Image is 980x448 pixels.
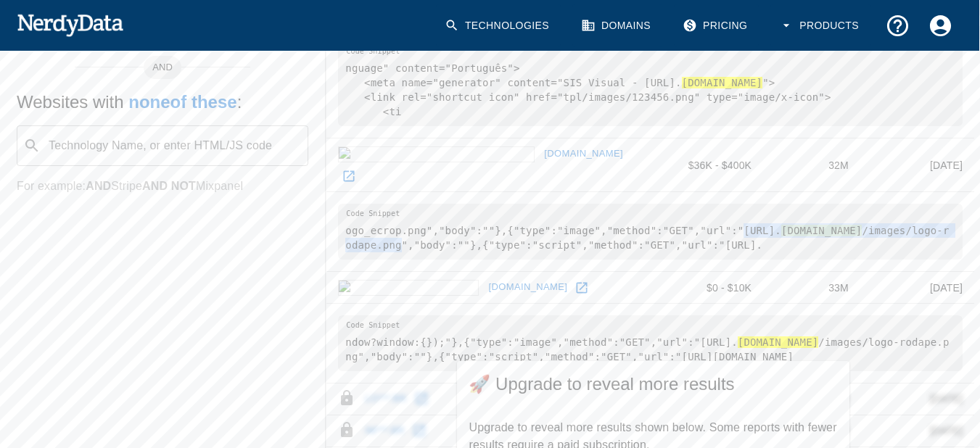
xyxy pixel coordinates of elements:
[338,280,479,296] img: aconox.com.br icon
[860,272,974,304] td: [DATE]
[763,272,860,304] td: 33M
[142,180,196,192] b: AND NOT
[17,178,308,195] p: For example: Stripe Mixpanel
[572,4,662,47] a: Domains
[17,10,123,39] img: NerdyData.com
[738,336,819,348] hl: [DOMAIN_NAME]
[860,138,974,192] td: [DATE]
[436,4,561,47] a: Technologies
[17,91,308,114] h5: Websites with :
[659,272,763,304] td: $0 - $10K
[674,4,759,47] a: Pricing
[128,92,236,112] b: none of these
[876,4,919,47] button: Support and Documentation
[144,60,181,75] span: AND
[682,77,763,88] hl: [DOMAIN_NAME]
[781,225,862,236] hl: [DOMAIN_NAME]
[338,315,963,371] pre: ndow?window:{});"},{"type":"image","method":"GET","url":"[URL]. /images/logo-rodape.png","body":"...
[540,143,627,165] a: [DOMAIN_NAME]
[571,277,593,299] a: Open aconox.com.br in new window
[86,180,111,192] b: AND
[338,165,360,187] a: Open malasdiplomata.com.br in new window
[485,276,571,299] a: [DOMAIN_NAME]
[338,146,535,162] img: malasdiplomata.com.br icon
[338,41,963,126] pre: nguage" content="Português"> <meta name="generator" content="SIS Visual - [URL]. "> <link rel="sh...
[338,204,963,260] pre: ogo_ecrop.png","body":""},{"type":"image","method":"GET","url":"[URL]. /images/logo-rodape.png","...
[919,4,962,47] button: Account Settings
[763,138,860,192] td: 32M
[659,138,763,192] td: $36K - $400K
[770,4,870,47] button: Products
[469,373,837,396] span: 🚀 Upgrade to reveal more results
